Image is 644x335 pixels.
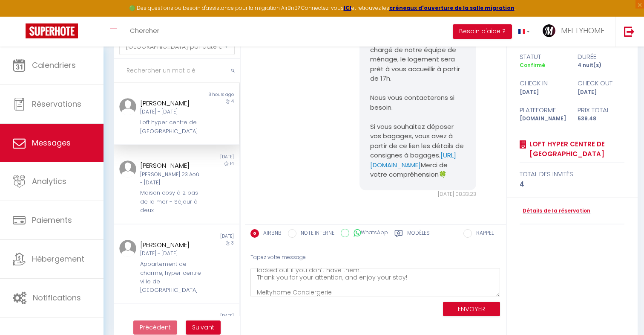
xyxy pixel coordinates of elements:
div: Prix total [572,105,630,115]
button: Previous [133,320,177,335]
span: Hébergement [32,253,84,264]
div: Appartement de charme, hyper centre ville de [GEOGRAPHIC_DATA] [140,260,202,295]
div: Maison cosy à 2 pas de la mer - Séjour à deux [140,189,202,215]
div: check in [514,78,572,88]
a: Chercher [124,17,166,47]
span: Suivant [192,323,214,332]
img: ... [119,98,136,115]
div: statut [514,52,572,62]
label: Modèles [407,229,430,240]
div: [DATE] [572,88,630,96]
span: Analytics [32,176,66,186]
div: 539.48 [572,115,630,123]
pre: Bonjour [PERSON_NAME], Nous sommes navrés mais en raison du planning très chargé de notre équipe ... [370,7,465,180]
span: Paiements [32,215,72,225]
div: Plateforme [514,105,572,115]
div: total des invités [520,169,624,179]
span: Messages [32,137,71,148]
span: Chercher [130,26,159,35]
a: ICI [344,4,351,12]
div: [PERSON_NAME] 23 Aoû - [DATE] [140,171,202,187]
button: Besoin d'aide ? [453,24,512,39]
div: [DATE] [176,313,239,320]
div: [PERSON_NAME] [140,240,202,250]
label: AIRBNB [259,229,282,239]
span: Calendriers [32,60,76,70]
label: RAPPEL [472,229,494,239]
div: [DATE] - [DATE] [140,108,202,116]
div: Tapez votre message [250,247,500,268]
label: NOTE INTERNE [296,229,334,239]
img: logout [624,26,635,37]
span: 14 [230,160,234,167]
div: Loft hyper centre de [GEOGRAPHIC_DATA] [140,118,202,136]
div: [DATE] [176,154,239,160]
a: Détails de la réservation [520,207,590,215]
button: Ouvrir le widget de chat LiveChat [7,3,32,29]
div: [DATE] [514,88,572,96]
div: durée [572,52,630,62]
button: Next [186,320,221,335]
a: [URL][DOMAIN_NAME] [370,151,456,169]
span: 4 [231,98,234,105]
div: [DATE] [176,233,239,240]
input: Rechercher un mot clé [114,59,240,83]
a: Loft hyper centre de [GEOGRAPHIC_DATA] [526,139,624,159]
div: check out [572,78,630,88]
div: [PERSON_NAME] [140,160,202,171]
span: 3 [231,240,234,246]
a: ... MELTYHOME [536,17,615,47]
div: 4 nuit(s) [572,61,630,70]
img: Super Booking [26,23,78,38]
div: [DATE] - [DATE] [140,250,202,258]
div: 4 [520,179,624,189]
button: ENVOYER [443,302,500,317]
span: Réservations [32,99,81,109]
label: WhatsApp [349,229,388,238]
img: ... [119,240,136,257]
div: [PERSON_NAME] [140,98,202,108]
div: [DATE] 08:33:23 [359,190,476,198]
span: MELTYHOME [561,25,604,36]
a: créneaux d'ouverture de la salle migration [389,4,515,12]
span: Notifications [33,292,81,303]
img: ... [119,160,136,178]
div: [DOMAIN_NAME] [514,115,572,123]
span: Précédent [140,323,171,332]
div: 8 hours ago [176,91,239,98]
img: ... [543,24,555,37]
span: Confirmé [520,61,545,69]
